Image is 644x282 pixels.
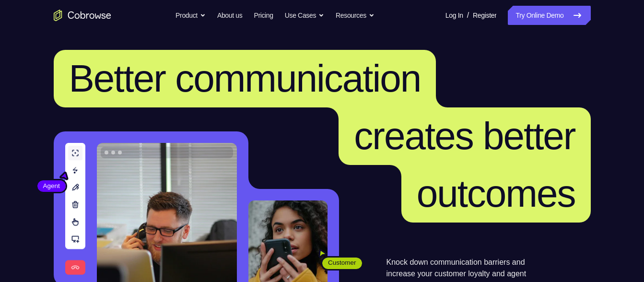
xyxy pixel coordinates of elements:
[54,10,111,21] a: Go to the home page
[445,6,463,25] a: Log In
[473,6,496,25] a: Register
[254,6,273,25] a: Pricing
[354,115,575,157] span: creates better
[417,172,575,215] span: outcomes
[285,6,324,25] button: Use Cases
[69,57,421,100] span: Better communication
[217,6,242,25] a: About us
[508,6,590,25] a: Try Online Demo
[467,10,469,21] span: /
[176,6,206,25] button: Product
[336,6,375,25] button: Resources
